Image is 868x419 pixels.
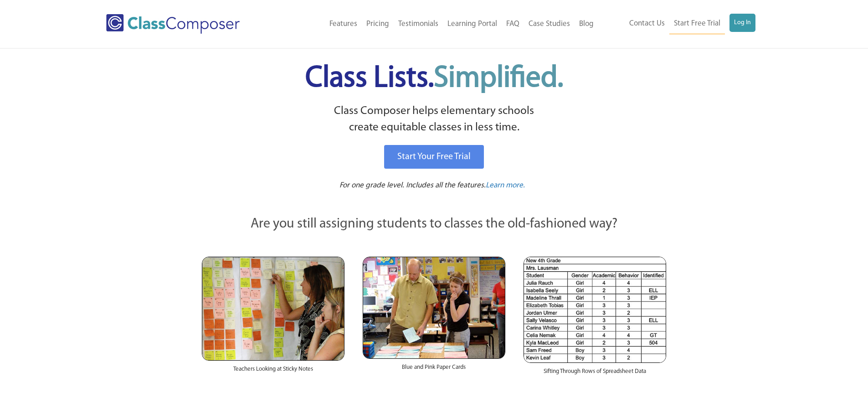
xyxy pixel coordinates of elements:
nav: Header Menu [277,14,598,34]
a: Blog [575,14,598,34]
span: For one grade level. Includes all the features. [339,181,486,189]
div: Sifting Through Rows of Spreadsheet Data [524,363,666,385]
a: Case Studies [524,14,575,34]
span: Class Lists. [305,64,563,93]
a: FAQ [502,14,524,34]
div: Blue and Pink Paper Cards [363,359,505,381]
img: Class Composer [106,14,240,34]
a: Learn more. [486,180,525,191]
a: Start Free Trial [669,14,725,34]
nav: Header Menu [598,14,755,34]
span: Simplified. [434,64,563,93]
a: Log In [729,14,755,32]
span: Start Your Free Trial [397,152,471,161]
a: Testimonials [394,14,443,34]
span: Learn more. [486,181,525,189]
a: Features [325,14,362,34]
div: Teachers Looking at Sticky Notes [202,361,344,383]
p: Are you still assigning students to classes the old-fashioned way? [202,214,667,234]
a: Pricing [362,14,394,34]
p: Class Composer helps elementary schools create equitable classes in less time. [200,103,668,136]
a: Contact Us [625,14,669,34]
img: Spreadsheets [524,257,666,363]
a: Start Your Free Trial [384,145,484,169]
a: Learning Portal [443,14,502,34]
img: Teachers Looking at Sticky Notes [202,257,344,361]
img: Blue and Pink Paper Cards [363,257,505,358]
